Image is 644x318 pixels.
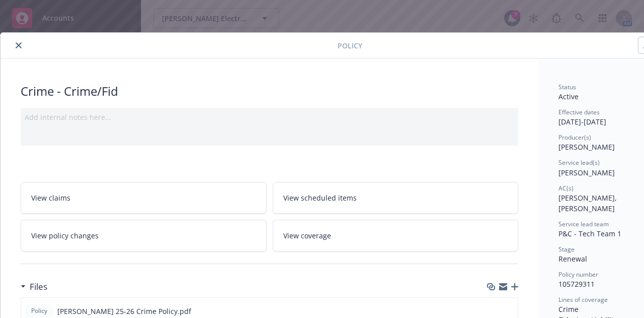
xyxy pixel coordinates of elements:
a: View scheduled items [273,182,519,214]
a: View policy changes [21,220,267,251]
span: Policy [29,306,49,315]
span: P&C - Tech Team 1 [558,229,621,238]
div: Files [21,280,47,293]
span: 105729311 [558,279,595,289]
h3: Files [30,280,47,293]
span: Policy number [558,270,598,279]
span: View policy changes [31,230,99,241]
span: [PERSON_NAME], [PERSON_NAME] [558,193,619,213]
span: Lines of coverage [558,295,608,304]
span: [PERSON_NAME] [558,142,615,152]
span: Producer(s) [558,133,591,142]
span: View scheduled items [283,193,357,203]
span: View claims [31,193,70,203]
span: Renewal [558,254,587,264]
span: Effective dates [558,108,600,116]
span: Stage [558,245,575,253]
span: View coverage [283,230,331,241]
a: View coverage [273,220,519,251]
span: Service lead(s) [558,158,600,167]
span: [PERSON_NAME] [558,168,615,177]
div: Add internal notes here... [25,112,514,122]
span: Active [558,92,579,101]
button: preview file [505,306,514,316]
span: Service lead team [558,220,609,228]
button: close [13,39,25,51]
div: Crime - Crime/Fid [21,83,518,100]
span: Policy [338,40,362,51]
a: View claims [21,182,267,214]
span: Status [558,83,576,91]
span: [PERSON_NAME] 25-26 Crime Policy.pdf [57,306,191,316]
span: AC(s) [558,184,574,193]
button: download file [489,306,497,316]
